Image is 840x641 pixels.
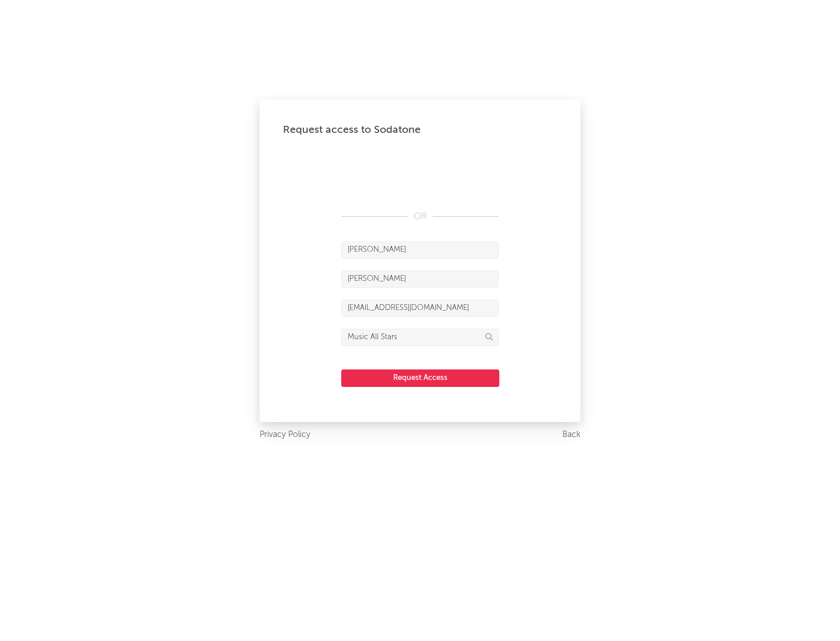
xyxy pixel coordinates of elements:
div: OR [341,210,499,224]
button: Request Access [341,369,499,387]
input: Division [341,329,499,346]
input: Email [341,300,499,317]
input: First Name [341,241,499,259]
a: Back [562,428,580,442]
input: Last Name [341,270,499,288]
div: Request access to Sodatone [283,123,557,137]
a: Privacy Policy [260,428,310,442]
